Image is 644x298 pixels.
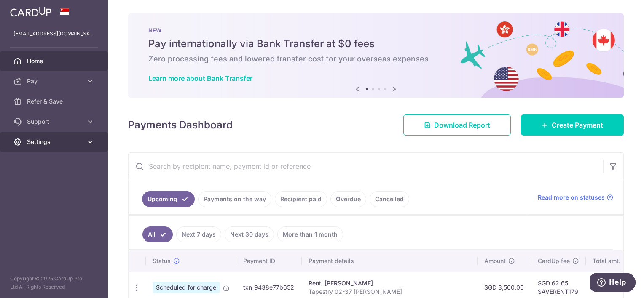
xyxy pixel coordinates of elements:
[153,282,220,293] span: Scheduled for charge
[302,250,478,272] th: Payment details
[153,257,171,265] span: Status
[309,287,471,296] p: Tapestry 02-37 [PERSON_NAME]
[148,54,604,64] h6: Zero processing fees and lowered transfer cost for your overseas expenses
[370,191,409,207] a: Cancelled
[128,13,624,98] img: Bank transfer banner
[27,97,83,106] span: Refer & Save
[27,77,83,85] span: Pay
[129,153,603,180] input: Search by recipient name, payment id or reference
[309,279,471,287] div: Rent. [PERSON_NAME]
[403,114,511,136] a: Download Report
[330,191,366,207] a: Overdue
[538,257,570,265] span: CardUp fee
[236,250,302,272] th: Payment ID
[27,57,83,65] span: Home
[10,7,51,17] img: CardUp
[148,27,604,34] p: NEW
[19,6,36,13] span: Help
[142,191,195,207] a: Upcoming
[148,37,604,51] h5: Pay internationally via Bank Transfer at $0 fees
[128,117,233,133] h4: Payments Dashboard
[593,257,620,265] span: Total amt.
[590,273,636,294] iframe: Opens a widget where you can find more information
[484,257,506,265] span: Amount
[27,117,83,126] span: Support
[434,120,490,130] span: Download Report
[275,191,327,207] a: Recipient paid
[27,138,83,146] span: Settings
[142,226,173,242] a: All
[521,114,624,136] a: Create Payment
[198,191,271,207] a: Payments on the way
[552,120,603,130] span: Create Payment
[538,193,613,202] a: Read more on statuses
[148,74,252,82] a: Learn more about Bank Transfer
[13,29,94,38] p: [EMAIL_ADDRESS][DOMAIN_NAME]
[277,226,343,242] a: More than 1 month
[176,226,221,242] a: Next 7 days
[538,193,605,202] span: Read more on statuses
[225,226,274,242] a: Next 30 days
